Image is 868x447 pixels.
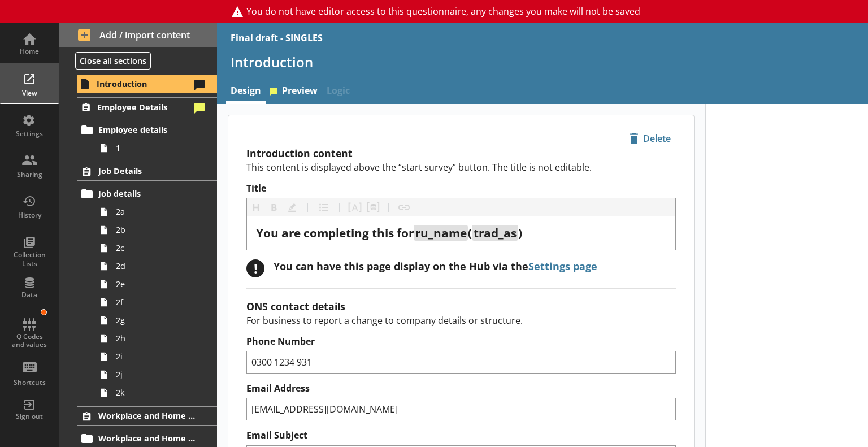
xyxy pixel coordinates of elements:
button: Close all sections [75,52,151,70]
span: Add / import content [78,29,198,41]
span: Delete [625,129,675,147]
label: Title [246,183,676,194]
span: 2c [116,242,201,253]
a: Design [226,80,266,104]
a: 2f [95,293,217,311]
span: Employee details [98,124,197,135]
a: Preview [266,80,322,104]
label: Phone Number [246,336,676,348]
button: Add / import content [59,23,217,47]
span: Logic [322,80,354,104]
div: Data [10,290,49,300]
label: Email Subject [246,429,676,441]
a: 2g [95,311,217,329]
span: 2f [116,297,201,307]
a: Introduction [77,75,217,93]
span: 2k [116,387,201,398]
a: Job details [77,185,217,203]
li: Employee details1 [83,121,217,157]
p: This content is displayed above the “start survey” button. The title is not editable. [246,161,676,173]
a: Employee Details [77,97,217,116]
h2: Introduction content [246,146,676,160]
button: Delete [624,129,676,148]
span: Job Details [98,166,197,176]
span: 2i [116,351,201,362]
div: ! [246,259,264,277]
div: Q Codes and values [10,333,49,349]
a: 2i [95,348,217,366]
span: ) [518,225,522,241]
span: 2d [116,261,201,271]
span: Workplace and Home Postcodes [98,433,197,444]
span: Workplace and Home Postcodes [98,410,197,421]
a: Workplace and Home Postcodes [77,406,217,426]
a: 2e [95,275,217,293]
div: History [10,211,49,220]
div: Sign out [10,412,49,421]
div: Home [10,47,49,56]
a: Employee details [77,121,217,139]
a: 2b [95,221,217,239]
div: View [10,89,49,98]
div: Final draft - SINGLES [231,32,323,44]
span: You are completing this for [256,225,414,241]
li: Job details2a2b2c2d2e2f2g2h2i2j2k [83,185,217,402]
span: ru_name [415,225,467,241]
span: trad_as [474,225,517,241]
a: 2a [95,203,217,221]
span: ( [468,225,472,241]
span: 2a [116,206,201,217]
a: Settings page [528,259,597,273]
span: Introduction [97,79,190,89]
label: Email Address [246,383,676,394]
a: 1 [95,139,217,157]
h2: ONS contact details [246,300,676,313]
span: Employee Details [97,102,190,112]
a: 2k [95,384,217,402]
li: Employee DetailsEmployee details1 [59,97,217,157]
div: Sharing [10,170,49,179]
li: Job DetailsJob details2a2b2c2d2e2f2g2h2i2j2k [59,162,217,402]
a: 2h [95,329,217,348]
span: 2j [116,369,201,380]
a: 2d [95,257,217,275]
span: 2g [116,315,201,326]
div: Collection Lists [10,250,49,268]
span: Job details [98,188,197,199]
p: For business to report a change to company details or structure. [246,314,676,327]
div: Shortcuts [10,378,49,387]
span: 2b [116,224,201,235]
h1: Introduction [231,53,854,71]
div: Settings [10,129,49,138]
span: 2e [116,279,201,289]
a: Job Details [77,162,217,181]
div: You can have this page display on the Hub via the [274,259,597,273]
span: 1 [116,142,201,153]
a: 2c [95,239,217,257]
div: Title [256,225,666,241]
span: 2h [116,333,201,344]
a: 2j [95,366,217,384]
